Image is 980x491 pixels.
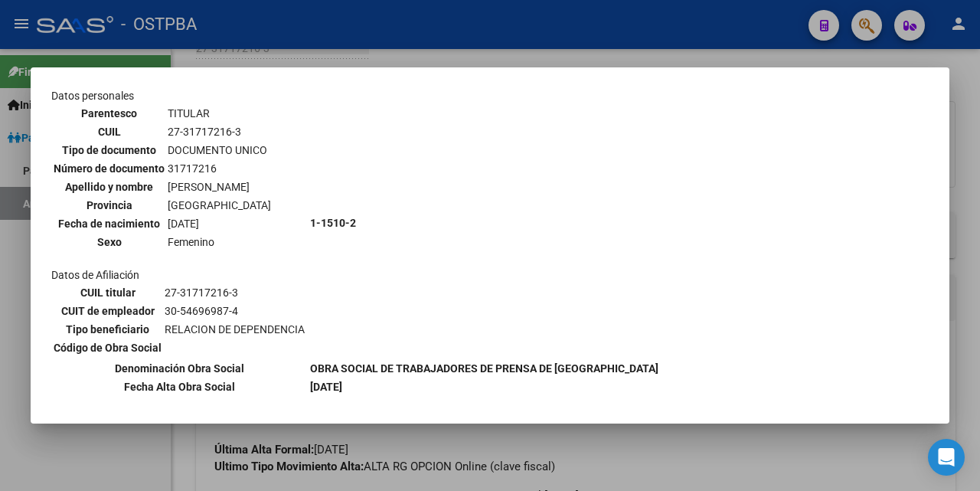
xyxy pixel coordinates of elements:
[164,303,305,319] td: 30-54696987-4
[53,160,165,177] th: Número de documento
[51,360,308,377] th: Denominación Obra Social
[167,123,272,140] td: 27-31717216-3
[53,303,162,319] th: CUIT de empleador
[310,381,342,393] b: [DATE]
[53,284,162,301] th: CUIL titular
[167,215,272,232] td: [DATE]
[310,362,658,375] b: OBRA SOCIAL DE TRABAJADORES DE PRENSA DE [GEOGRAPHIC_DATA]
[53,142,165,159] th: Tipo de documento
[53,321,162,338] th: Tipo beneficiario
[928,439,965,476] div: Open Intercom Messenger
[51,87,308,358] td: Datos personales Datos de Afiliación
[167,105,272,122] td: TITULAR
[167,197,272,214] td: [GEOGRAPHIC_DATA]
[167,142,272,159] td: DOCUMENTO UNICO
[53,234,165,250] th: Sexo
[167,178,272,195] td: [PERSON_NAME]
[53,197,165,214] th: Provincia
[167,160,272,177] td: 31717216
[53,178,165,195] th: Apellido y nombre
[53,339,162,356] th: Código de Obra Social
[53,215,165,232] th: Fecha de nacimiento
[53,123,165,140] th: CUIL
[167,234,272,250] td: Femenino
[310,217,356,229] b: 1-1510-2
[164,321,305,338] td: RELACION DE DEPENDENCIA
[164,284,305,301] td: 27-31717216-3
[53,105,165,122] th: Parentesco
[51,378,308,395] th: Fecha Alta Obra Social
